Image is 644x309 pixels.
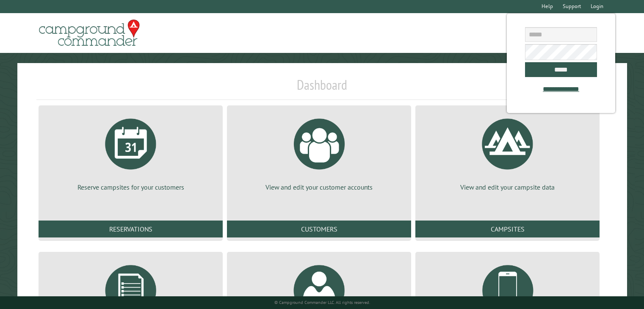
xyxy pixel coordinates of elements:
[237,112,401,192] a: View and edit your customer accounts
[39,221,223,237] a: Reservations
[36,17,142,50] img: Campground Commander
[426,182,589,192] p: View and edit your campsite data
[49,112,213,192] a: Reserve campsites for your customers
[426,112,589,192] a: View and edit your campsite data
[227,221,411,237] a: Customers
[36,77,608,100] h1: Dashboard
[237,182,401,192] p: View and edit your customer accounts
[274,300,370,305] small: © Campground Commander LLC. All rights reserved.
[49,182,213,192] p: Reserve campsites for your customers
[415,221,600,237] a: Campsites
